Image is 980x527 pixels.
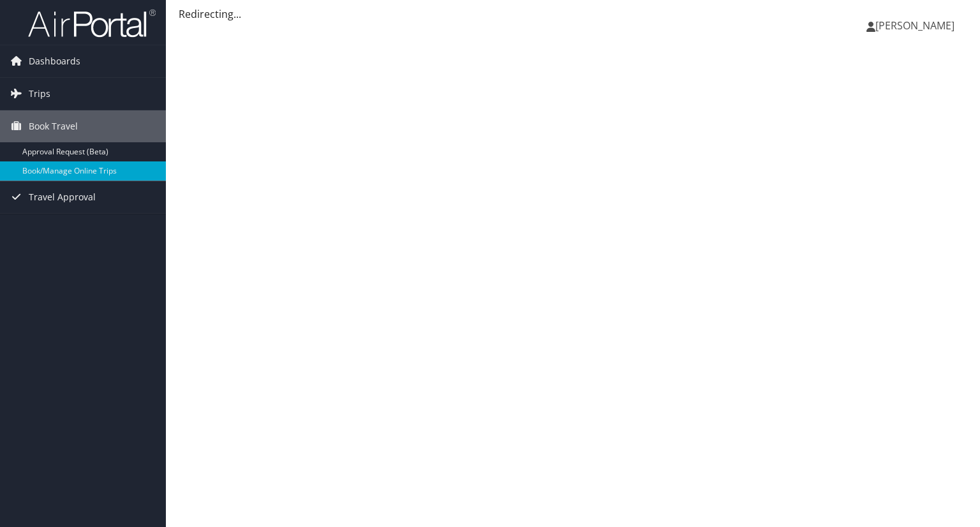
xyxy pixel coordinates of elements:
[29,110,78,142] span: Book Travel
[29,181,96,213] span: Travel Approval
[866,6,967,45] a: [PERSON_NAME]
[28,8,156,38] img: airportal-logo.png
[29,45,80,77] span: Dashboards
[179,6,967,22] div: Redirecting...
[875,19,954,33] span: [PERSON_NAME]
[29,78,50,110] span: Trips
